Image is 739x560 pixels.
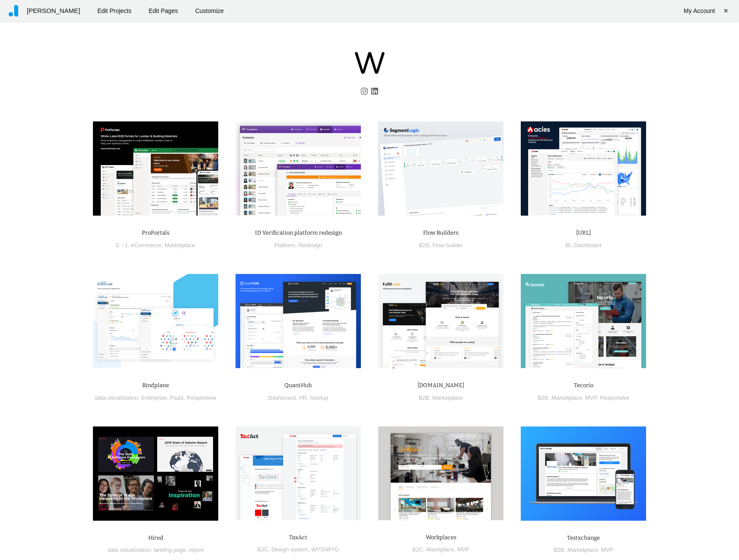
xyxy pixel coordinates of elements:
a: Tecorio [574,382,593,388]
span: , [307,395,309,401]
a: Hired [148,535,163,541]
a: MVP [601,547,613,553]
a: B2B [538,395,548,401]
a: Marketplace [567,547,598,553]
img: Hired [93,426,218,521]
a: Platform [274,242,295,248]
a: Workplaces [426,534,456,541]
span: , [429,395,431,401]
img: Bindplane [93,274,218,368]
a: Testxchange [567,535,600,541]
a: Flow builder [433,242,463,248]
a: HR [299,395,307,401]
a: Redesign [298,242,322,248]
img: QuantHub [236,274,361,368]
a: TaxAct [289,534,307,541]
a: PaaS [170,395,184,401]
span: , [571,242,573,248]
a: Design system [271,546,308,553]
a: ID Verification platform redesign [255,229,342,236]
a: B2B [419,395,430,401]
a: Responsive [187,395,216,401]
img: Acies.ai [521,121,646,216]
span: , [186,547,188,553]
span: , [150,547,152,553]
span: , [598,547,600,553]
a: Marketplace [433,395,463,401]
span: , [564,547,566,553]
span: , [184,395,185,401]
a: Maretplace [426,546,454,553]
span: , [268,546,270,553]
a: B2C [412,546,423,553]
span: , [296,395,297,401]
a: data visualization [108,547,151,553]
a: 0→1 [116,242,127,248]
a: WYSIWYG [311,546,339,553]
span: , [295,242,297,248]
a: ProPortals [142,229,169,236]
a: Startup [310,395,328,401]
span: [PERSON_NAME] [27,6,80,16]
a: B2B [554,547,564,553]
span: , [597,395,599,401]
span: , [423,546,425,553]
a: Responsive [600,395,629,401]
span: , [548,395,550,401]
span: , [162,242,163,248]
img: Workplaces [378,426,503,520]
img: Fulfill.com [378,274,503,368]
a: B2B [419,242,430,248]
a: B2C [257,546,268,553]
a: QuantHub [284,382,312,388]
span: , [308,546,310,553]
img: TaxAct [236,426,361,520]
a: Marketplace [551,395,582,401]
img: Testxchange [521,426,646,521]
a: Bindplane [142,382,169,388]
img: ID Verification platform redesign [236,121,361,216]
span: , [128,242,130,248]
span: , [454,546,456,553]
a: [URL] [576,229,591,236]
a: Enterprise [141,395,167,401]
img: Flow Builders [378,121,503,216]
span: , [138,395,140,401]
a: MVP [585,395,597,401]
a: Dashboard [268,395,296,401]
span: , [582,395,584,401]
a: Marketplace [165,242,195,248]
a: MVP [457,546,469,553]
span: , [430,242,431,248]
a: [DOMAIN_NAME] [417,382,464,388]
a: landing page [154,547,186,553]
a: Flow Builders [423,229,459,236]
a: data visualization [95,395,138,401]
img: Tecorio [521,274,646,368]
a: eCommerce [131,242,162,248]
a: report [189,547,204,553]
a: Dashboard [574,242,602,248]
a: BI [565,242,570,248]
span: , [167,395,169,401]
img: ProPortals [93,121,218,216]
img: Nick Vyhouski [355,52,385,74]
